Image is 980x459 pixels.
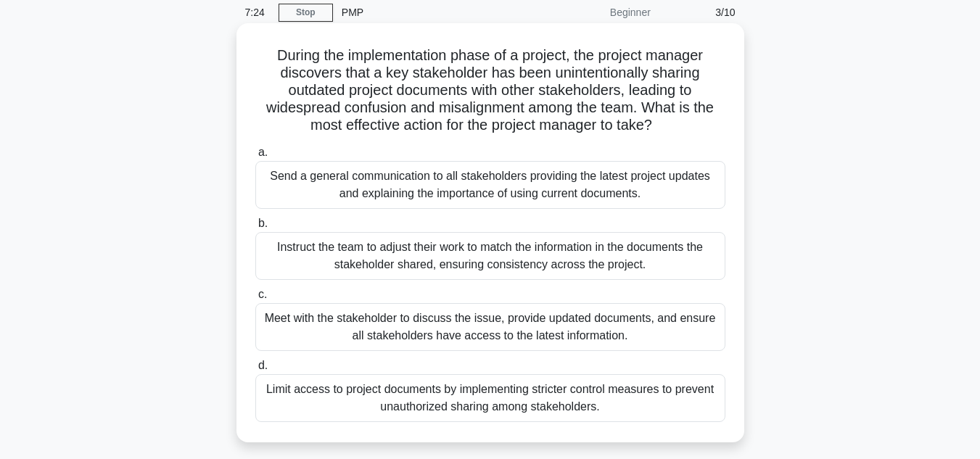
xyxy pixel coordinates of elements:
[255,374,725,422] div: Limit access to project documents by implementing stricter control measures to prevent unauthoriz...
[258,217,268,229] span: b.
[255,303,725,351] div: Meet with the stakeholder to discuss the issue, provide updated documents, and ensure all stakeho...
[254,46,727,135] h5: During the implementation phase of a project, the project manager discovers that a key stakeholde...
[258,146,268,158] span: a.
[255,161,725,209] div: Send a general communication to all stakeholders providing the latest project updates and explain...
[258,288,267,300] span: c.
[258,359,268,371] span: d.
[255,232,725,280] div: Instruct the team to adjust their work to match the information in the documents the stakeholder ...
[279,4,333,22] a: Stop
